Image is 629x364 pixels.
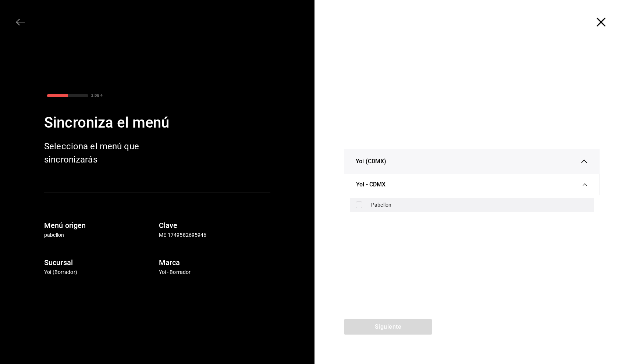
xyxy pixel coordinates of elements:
[44,220,156,231] h6: Menú origen
[159,257,271,268] h6: Marca
[44,140,162,166] div: Selecciona el menú que sincronizarás
[356,180,385,189] span: Yoi - CDMX
[44,231,156,239] p: pabellon
[159,231,271,239] p: ME-1749582695946
[159,220,271,231] h6: Clave
[159,268,271,276] p: Yoi - Borrador
[44,268,156,276] p: Yoi (Borrador)
[44,257,156,268] h6: Sucursal
[371,201,588,209] div: Pabellon
[91,93,103,98] div: 2 DE 4
[44,112,270,134] div: Sincroniza el menú
[356,157,386,166] span: Yoi (CDMX)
